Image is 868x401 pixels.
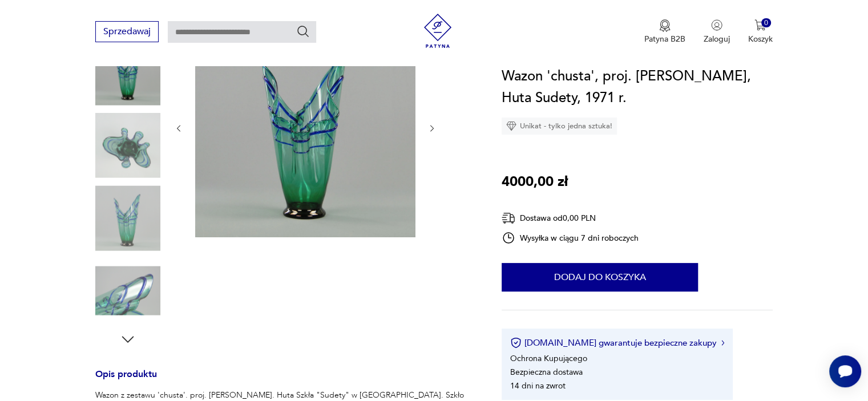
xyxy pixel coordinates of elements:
[754,19,766,31] img: Ikona koszyka
[829,355,861,387] iframe: Smartsupp widget button
[510,337,522,349] img: Ikona certyfikatu
[95,40,160,105] img: Zdjęcie produktu Wazon 'chusta', proj. Z. Horbowy, Huta Sudety, 1971 r.
[704,34,730,44] p: Zaloguj
[195,17,415,237] img: Zdjęcie produktu Wazon 'chusta', proj. Z. Horbowy, Huta Sudety, 1971 r.
[502,211,639,225] div: Dostawa od 0,00 PLN
[510,380,566,391] li: 14 dni na zwrot
[644,34,685,44] p: Patyna B2B
[502,263,698,291] button: Dodaj do koszyka
[761,18,771,28] div: 0
[721,340,725,346] img: Ikona strzałki w prawo
[704,19,730,44] button: Zaloguj
[95,258,160,323] img: Zdjęcie produktu Wazon 'chusta', proj. Z. Horbowy, Huta Sudety, 1971 r.
[506,121,516,131] img: Ikona diamentu
[95,21,159,42] button: Sprzedawaj
[502,66,773,109] h1: Wazon 'chusta', proj. [PERSON_NAME], Huta Sudety, 1971 r.
[644,19,685,44] button: Patyna B2B
[748,34,773,44] p: Koszyk
[510,367,583,378] li: Bezpieczna dostawa
[510,337,724,349] button: [DOMAIN_NAME] gwarantuje bezpieczne zakupy
[502,118,617,135] div: Unikat - tylko jedna sztuka!
[95,185,160,250] img: Zdjęcie produktu Wazon 'chusta', proj. Z. Horbowy, Huta Sudety, 1971 r.
[421,14,455,48] img: Patyna - sklep z meblami i dekoracjami vintage
[502,211,515,225] img: Ikona dostawy
[659,19,671,32] img: Ikona medalu
[95,29,159,37] a: Sprzedawaj
[502,231,639,245] div: Wysyłka w ciągu 7 dni roboczych
[95,371,474,390] h3: Opis produktu
[296,25,310,38] button: Szukaj
[711,19,722,31] img: Ikonka użytkownika
[748,19,773,44] button: 0Koszyk
[510,353,587,364] li: Ochrona Kupującego
[502,171,568,193] p: 4000,00 zł
[644,19,685,44] a: Ikona medaluPatyna B2B
[95,113,160,178] img: Zdjęcie produktu Wazon 'chusta', proj. Z. Horbowy, Huta Sudety, 1971 r.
